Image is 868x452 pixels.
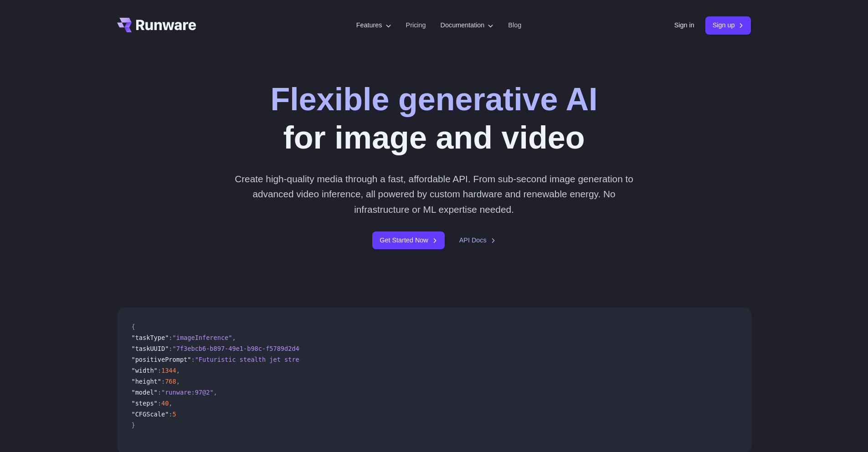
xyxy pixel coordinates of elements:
[132,389,158,396] span: "model"
[195,356,534,363] span: "Futuristic stealth jet streaking through a neon-lit cityscape with glowing purple exhaust"
[132,421,135,429] span: }
[132,323,135,330] span: {
[508,20,521,31] a: Blog
[132,356,191,363] span: "positivePrompt"
[173,345,314,352] span: "7f3ebcb6-b897-49e1-b98c-f5789d2d40d7"
[161,378,165,385] span: :
[356,20,391,31] label: Features
[169,411,172,418] span: :
[169,345,172,352] span: :
[158,389,161,396] span: :
[132,345,169,352] span: "taskUUID"
[161,389,214,396] span: "runware:97@2"
[132,400,158,407] span: "steps"
[705,16,751,34] a: Sign up
[459,235,496,246] a: API Docs
[132,334,169,341] span: "taskType"
[173,411,176,418] span: 5
[231,171,637,217] p: Create high-quality media through a fast, affordable API. From sub-second image generation to adv...
[441,20,494,31] label: Documentation
[169,334,172,341] span: :
[169,400,172,407] span: ,
[406,20,426,31] a: Pricing
[270,82,597,117] strong: Flexible generative AI
[191,356,195,363] span: :
[158,400,161,407] span: :
[132,378,161,385] span: "height"
[270,80,597,157] h1: for image and video
[674,20,694,31] a: Sign in
[161,367,176,374] span: 1344
[132,411,169,418] span: "CFGScale"
[158,367,161,374] span: :
[117,18,196,32] a: Go to /
[232,334,236,341] span: ,
[165,378,176,385] span: 768
[176,378,180,385] span: ,
[161,400,169,407] span: 40
[176,367,180,374] span: ,
[173,334,232,341] span: "imageInference"
[214,389,217,396] span: ,
[372,231,444,249] a: Get Started Now
[132,367,158,374] span: "width"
